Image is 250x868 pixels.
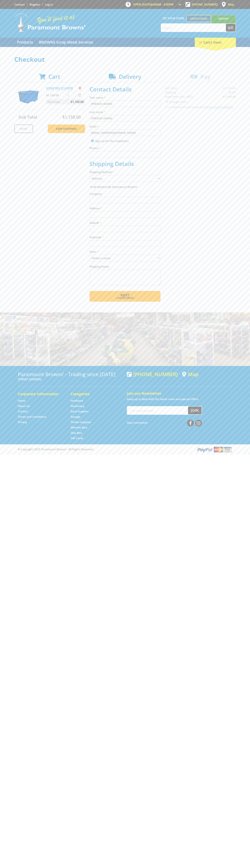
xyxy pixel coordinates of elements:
[97,297,153,299] span: Confirm order
[90,240,160,247] input: Please enter your postcode.
[90,129,160,136] input: Please enter your email address.
[188,406,202,414] button: Join
[18,404,30,408] a: Go to the About Us page
[90,101,160,107] input: Please enter your first name.
[127,397,232,401] p: Keep up to date with the latest news and special offers.
[119,73,141,80] span: Delivery
[127,391,232,396] h5: Join our Newsletter
[30,3,40,6] a: Go to the registration page
[210,40,221,44] span: (1 item)
[18,391,63,396] h5: Corporate Information
[14,3,25,6] a: Go to the Contact page
[18,410,28,413] a: Go to the Contact page
[182,371,199,377] a: View a map of Gepps Cross location
[95,139,129,143] label: Sign up for the newsletter
[79,86,81,90] a: Remove from cart
[90,226,160,232] input: Please enter your suburb.
[90,235,160,239] label: Postcode
[18,371,123,377] h3: Paramount Browns' - Trading since [DATE]
[71,404,84,408] a: Go to the Machinery page
[90,192,160,196] label: Company
[90,291,160,302] button: Next Confirm order
[151,3,174,6] span: 8:00am - 5:00pm
[90,151,160,158] input: Please enter your telephone number.
[90,115,160,121] input: Please enter your last name.
[90,185,138,189] em: To Be Booked By Paramount Browns'
[90,264,160,269] label: Shipping Notes
[48,73,60,80] span: Cart
[19,114,37,120] span: Sub Total
[18,399,26,403] a: Go to the Home page
[71,431,82,435] a: Go to the Skip Bins page
[14,56,236,63] h1: Checkout
[90,211,160,218] input: Please enter your address.
[186,15,211,22] a: Gepps Cross
[71,436,83,440] a: Go to the Gift Cards page
[36,38,96,47] a: Go to the BROWNS Scrap Metal Services page
[90,124,160,129] label: Email
[211,15,236,29] a: Mount [PERSON_NAME]
[18,377,123,381] p: [STREET_ADDRESS]
[18,415,46,419] a: Go to the Terms and Conditions page
[14,38,36,47] a: Go to the Products page
[71,391,116,396] h5: Categories
[14,124,33,133] a: Print
[197,446,232,453] img: PayPal, Mastercard, Visa accepted
[90,160,160,167] h2: Shipping Details
[120,293,129,298] span: Next
[127,371,178,377] div: [PHONE_NUMBER]
[90,206,160,210] label: Address
[90,110,160,114] label: Last name
[45,3,53,6] a: Log in
[18,420,27,424] a: Go to the Privacy page
[195,38,236,47] div: Cart
[90,175,160,182] select: Please select a shipping method.
[90,86,160,93] h2: Contact Details
[90,250,160,254] label: State
[14,13,86,32] img: Paramount Browns'
[62,114,81,120] span: $1,150.00
[161,24,226,32] input: Search
[46,93,65,97] p: $1,150.00
[226,24,236,32] button: Go
[46,86,73,90] a: SCRAP BIN 2CU/MTR
[90,146,160,150] label: Phone
[161,15,186,21] span: Set your store
[127,406,188,414] input: Your email address
[71,99,84,104] span: $1,150.00
[46,99,85,104] p: Item total:
[90,170,160,174] label: Shipping Method
[71,399,83,403] a: Go to the Hardware page
[71,420,91,424] a: Go to the Timber Supplies page
[90,95,160,100] label: First name
[90,221,160,225] label: Suburb
[14,446,236,453] div: ® Copyright 2025 Paramount Browns'. All Rights Reserved.
[18,86,39,107] img: SCRAP BIN 2CU/MTR
[127,418,202,427] div: Stay Connected
[133,3,174,6] span: OPEN [DATE]
[71,410,88,413] a: Go to the Steel Supplies page
[90,255,160,261] select: Please select your state.
[71,426,87,429] a: Go to the Wheelie Bins page
[71,415,80,419] a: Go to the Storage page
[48,124,85,133] a: Keep Shopping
